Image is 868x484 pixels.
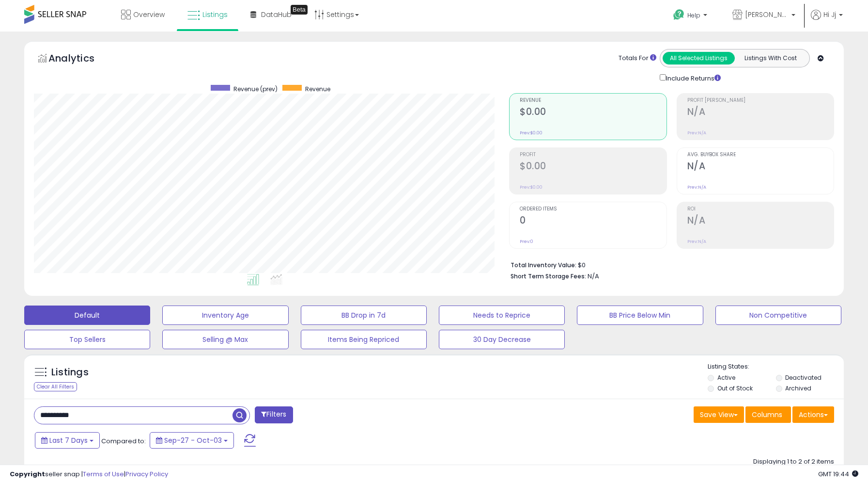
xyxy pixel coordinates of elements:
[34,382,77,391] div: Clear All Filters
[785,384,811,392] label: Archived
[439,330,565,349] button: 30 Day Decrease
[511,261,576,269] b: Total Inventory Value:
[162,330,288,349] button: Selling @ Max
[125,469,168,479] a: Privacy Policy
[687,98,834,103] span: Profit [PERSON_NAME]
[752,410,782,419] span: Columns
[202,10,228,19] span: Listings
[520,106,666,119] h2: $0.00
[49,436,88,445] span: Last 7 Days
[687,215,834,228] h2: N/A
[51,366,89,379] h5: Listings
[520,130,542,136] small: Prev: $0.00
[291,5,308,15] div: Tooltip anchor
[753,457,834,467] div: Displaying 1 to 2 of 2 items
[588,272,599,281] span: N/A
[520,215,666,228] h2: 0
[619,54,656,63] div: Totals For
[520,152,666,158] span: Profit
[261,10,292,19] span: DataHub
[792,406,834,423] button: Actions
[687,106,834,119] h2: N/A
[673,9,685,21] i: Get Help
[687,161,834,174] h2: N/A
[785,373,821,382] label: Deactivated
[687,152,834,158] span: Avg. Buybox Share
[511,258,827,270] li: $0
[687,11,700,19] span: Help
[150,432,234,449] button: Sep-27 - Oct-03
[652,72,732,83] div: Include Returns
[811,10,843,32] a: Hi Jj
[745,10,789,19] span: [PERSON_NAME]'s Movies - CA
[687,184,706,190] small: Prev: N/A
[162,306,288,325] button: Inventory Age
[520,239,533,244] small: Prev: 0
[663,52,735,65] button: All Selected Listings
[24,306,150,325] button: Default
[301,306,427,325] button: BB Drop in 7d
[24,330,150,349] button: Top Sellers
[717,384,753,392] label: Out of Stock
[715,306,841,325] button: Non Competitive
[666,1,717,32] a: Help
[133,10,165,19] span: Overview
[577,306,703,325] button: BB Price Below Min
[687,207,834,212] span: ROI
[734,52,806,65] button: Listings With Cost
[687,130,706,136] small: Prev: N/A
[101,436,146,446] span: Compared to:
[10,470,168,479] div: seller snap | |
[83,469,124,479] a: Terms of Use
[305,85,330,93] span: Revenue
[301,330,427,349] button: Items Being Repriced
[48,51,113,67] h5: Analytics
[520,161,666,174] h2: $0.00
[708,362,844,371] p: Listing States:
[255,406,293,423] button: Filters
[10,469,45,479] strong: Copyright
[823,10,836,19] span: Hi Jj
[439,306,565,325] button: Needs to Reprice
[687,239,706,244] small: Prev: N/A
[745,406,791,423] button: Columns
[35,432,100,449] button: Last 7 Days
[818,469,858,479] span: 2025-10-11 19:44 GMT
[520,98,666,103] span: Revenue
[717,373,735,382] label: Active
[233,85,278,93] span: Revenue (prev)
[694,406,744,423] button: Save View
[520,207,666,212] span: Ordered Items
[511,272,586,280] b: Short Term Storage Fees:
[164,436,222,445] span: Sep-27 - Oct-03
[520,184,542,190] small: Prev: $0.00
